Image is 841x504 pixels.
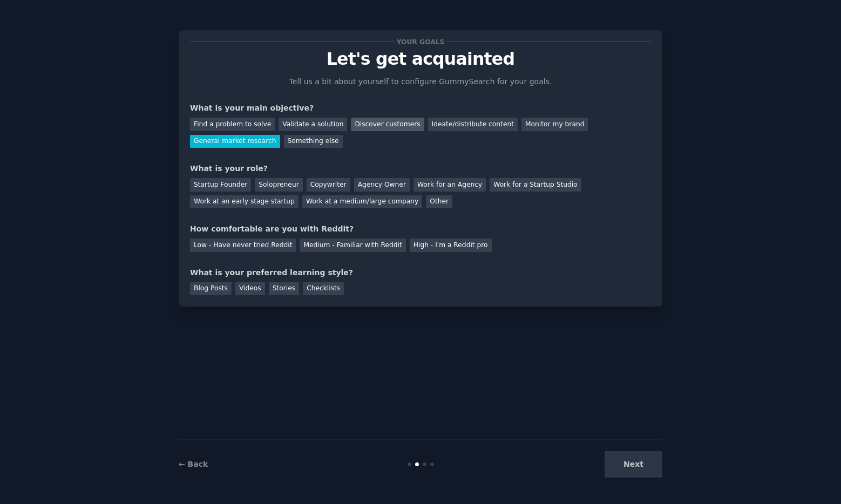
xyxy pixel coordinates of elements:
[284,76,557,87] p: Tell us a bit about yourself to configure GummySearch for your goals.
[255,178,302,192] div: Solopreneur
[303,282,344,296] div: Checklists
[179,460,208,468] a: ← Back
[235,282,265,296] div: Videos
[190,239,296,252] div: Low - Have never tried Reddit
[190,103,651,114] div: What is your main objective?
[190,282,232,296] div: Blog Posts
[190,135,280,148] div: General market research
[410,239,492,252] div: High - I'm a Reddit pro
[190,195,299,209] div: Work at an early stage startup
[307,178,350,192] div: Copywriter
[395,36,446,47] span: Your goals
[190,267,651,278] div: What is your preferred learning style?
[279,118,347,131] div: Validate a solution
[269,282,299,296] div: Stories
[521,118,588,131] div: Monitor my brand
[351,118,424,131] div: Discover customers
[354,178,410,192] div: Agency Owner
[190,223,651,235] div: How comfortable are you with Reddit?
[300,239,405,252] div: Medium - Familiar with Reddit
[190,163,651,174] div: What is your role?
[190,50,651,69] p: Let's get acquainted
[284,135,343,148] div: Something else
[413,178,486,192] div: Work for an Agency
[302,195,422,209] div: Work at a medium/large company
[190,178,251,192] div: Startup Founder
[190,118,275,131] div: Find a problem to solve
[426,195,452,209] div: Other
[428,118,518,131] div: Ideate/distribute content
[490,178,581,192] div: Work for a Startup Studio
